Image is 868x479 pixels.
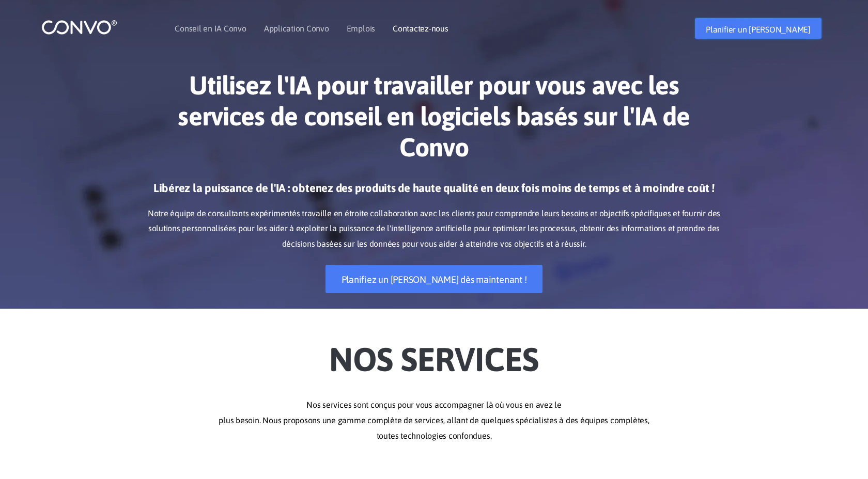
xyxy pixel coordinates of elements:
font: Libérez la puissance de l'IA : obtenez des produits de haute qualité en deux fois moins de temps ... [153,181,715,195]
font: Planifiez un [PERSON_NAME] dès maintenant ! [342,274,527,285]
a: Conseil en IA Convo [175,24,246,33]
font: Conseil en IA Convo [175,24,246,33]
font: plus besoin. Nous proposons une gamme complète de services, allant de quelques spécialistes à des... [219,416,649,425]
font: Planifier un [PERSON_NAME] [706,25,811,34]
a: Contactez-nous [393,24,448,33]
font: Application Convo [264,24,329,33]
font: Utilisez l'IA pour travailler pour vous avec les services de conseil en logiciels basés sur l'IA ... [178,70,690,162]
font: toutes technologies confondues. [377,431,492,440]
a: Emplois [347,24,375,33]
img: logo_1.png [41,19,117,35]
font: Nos services [329,340,539,378]
a: Application Convo [264,24,329,33]
font: Emplois [347,24,375,33]
font: Contactez-nous [393,24,448,33]
a: Planifier un [PERSON_NAME] [695,18,822,39]
a: Planifiez un [PERSON_NAME] dès maintenant ! [326,265,543,293]
font: Nos services sont conçus pour vous accompagner là où vous en avez le [306,400,562,409]
font: Notre équipe de consultants expérimentés travaille en étroite collaboration avec les clients pour... [148,209,720,249]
